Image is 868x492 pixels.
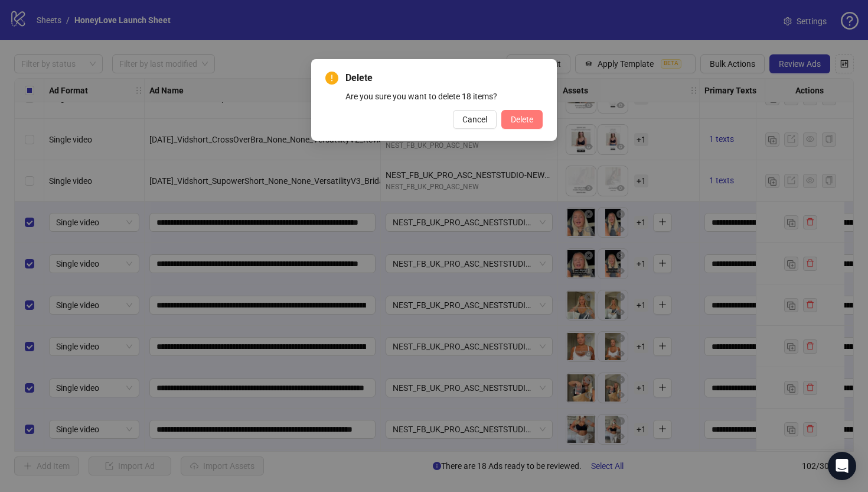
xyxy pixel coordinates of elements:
[453,110,497,129] button: Cancel
[325,72,338,85] span: exclamation-circle
[462,115,487,124] span: Cancel
[345,90,543,103] div: Are you sure you want to delete 18 items?
[511,115,533,124] span: Delete
[345,71,543,85] span: Delete
[828,452,856,480] div: Open Intercom Messenger
[501,110,543,129] button: Delete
